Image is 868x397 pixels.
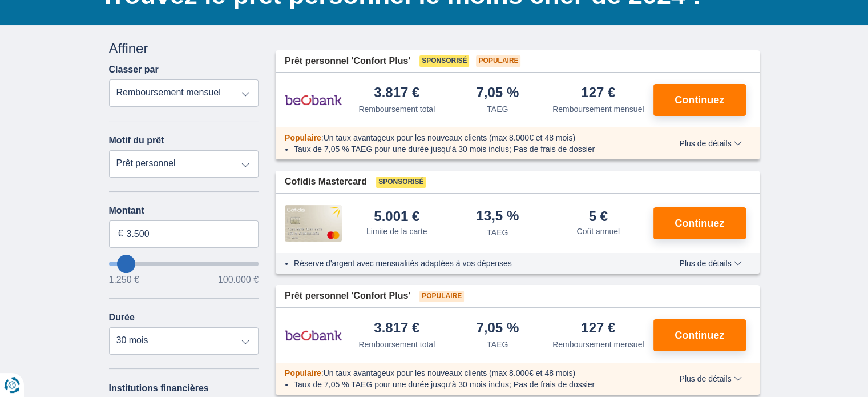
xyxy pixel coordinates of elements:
span: Cofidis Mastercard [285,175,367,189]
button: Plus de détails [671,374,750,383]
span: Un taux avantageux pour les nouveaux clients (max 8.000€ et 48 mois) [324,133,575,142]
div: 3.817 € [374,321,419,336]
div: Limite de la carte [366,226,427,237]
div: 127 € [581,321,615,336]
span: 100.000 € [218,275,259,284]
label: Institutions financières [109,383,209,394]
label: Montant [109,206,259,216]
img: pret personnel Cofidis CC [285,205,342,242]
span: Continuez [675,95,724,105]
label: Classer par [109,65,159,75]
span: Populaire [285,133,321,142]
button: Continuez [653,207,746,239]
span: Populaire [285,368,321,378]
img: pret personnel Beobank [285,321,342,350]
div: TAEG [487,227,508,238]
div: 7,05 % [476,321,519,336]
div: 127 € [581,86,615,101]
div: 13,5 % [476,209,519,224]
span: 1.250 € [109,275,139,284]
li: Taux de 7,05 % TAEG pour une durée jusqu’à 30 mois inclus; Pas de frais de dossier [294,143,646,155]
label: Motif du prêt [109,135,164,146]
div: TAEG [487,103,508,115]
span: Continuez [675,330,724,340]
button: Continuez [653,84,746,116]
div: Affiner [109,39,259,58]
span: Populaire [419,291,464,302]
li: Taux de 7,05 % TAEG pour une durée jusqu’à 30 mois inclus; Pas de frais de dossier [294,379,646,390]
div: Remboursement total [358,339,435,350]
span: Sponsorisé [419,55,469,67]
div: TAEG [487,339,508,350]
li: Réserve d'argent avec mensualités adaptées à vos dépenses [294,258,646,269]
div: 5 € [589,210,608,223]
div: 7,05 % [476,86,519,101]
span: Sponsorisé [376,177,426,188]
span: € [118,227,123,240]
button: Plus de détails [671,259,750,268]
div: 5.001 € [374,210,419,223]
div: Coût annuel [576,226,620,237]
button: Continuez [653,319,746,351]
div: Remboursement total [358,103,435,115]
div: : [276,367,655,379]
span: Populaire [476,55,520,67]
span: Prêt personnel 'Confort Plus' [285,55,410,68]
span: Un taux avantageux pour les nouveaux clients (max 8.000€ et 48 mois) [324,368,575,378]
span: Continuez [675,218,724,228]
div: Remboursement mensuel [552,103,644,115]
span: Plus de détails [679,259,741,267]
img: pret personnel Beobank [285,86,342,114]
label: Durée [109,312,135,323]
span: Plus de détails [679,139,741,147]
span: Prêt personnel 'Confort Plus' [285,290,410,303]
div: : [276,132,655,143]
button: Plus de détails [671,139,750,148]
input: wantToBorrow [109,262,259,266]
div: Remboursement mensuel [552,339,644,350]
span: Plus de détails [679,375,741,383]
div: 3.817 € [374,86,419,101]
